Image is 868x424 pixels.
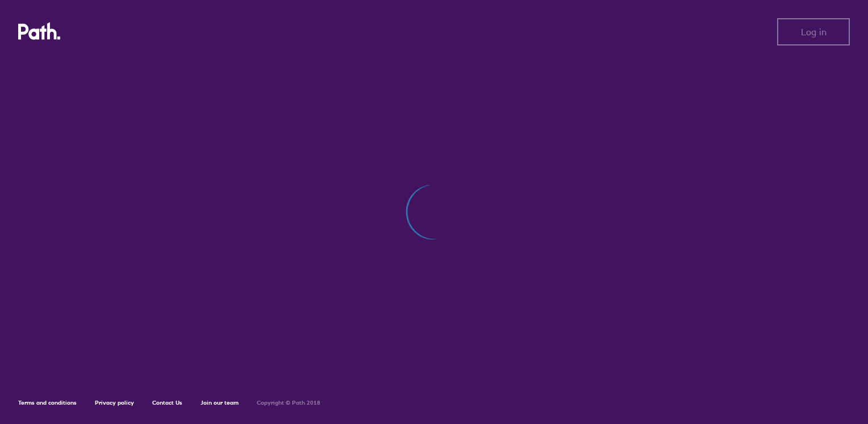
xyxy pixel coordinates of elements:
[257,400,320,406] h6: Copyright © Path 2018
[777,18,850,45] button: Log in
[201,399,239,406] a: Join our team
[801,27,827,37] span: Log in
[95,399,134,406] a: Privacy policy
[152,399,182,406] a: Contact Us
[18,399,77,406] a: Terms and conditions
